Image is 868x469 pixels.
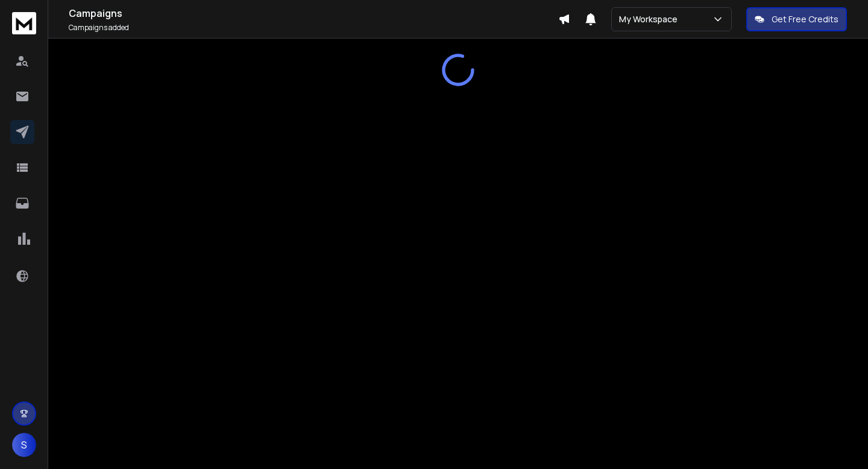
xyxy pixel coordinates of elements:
[772,13,838,25] p: Get Free Credits
[12,433,36,457] button: S
[12,12,36,34] img: logo
[619,13,682,25] p: My Workspace
[746,7,847,31] button: Get Free Credits
[69,6,558,20] h1: Campaigns
[69,23,558,33] p: Campaigns added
